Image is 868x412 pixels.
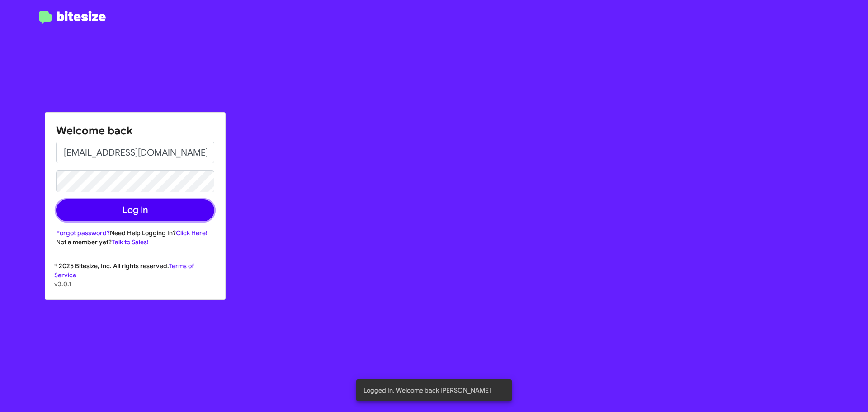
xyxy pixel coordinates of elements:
a: Click Here! [176,229,208,237]
button: Log In [56,199,214,221]
div: © 2025 Bitesize, Inc. All rights reserved. [45,261,225,299]
div: Need Help Logging In? [56,228,214,237]
div: Not a member yet? [56,237,214,246]
h1: Welcome back [56,123,214,138]
a: Talk to Sales! [112,238,149,246]
a: Forgot password? [56,229,110,237]
input: Email address [56,142,214,163]
span: Logged In. Welcome back [PERSON_NAME] [363,386,491,395]
p: v3.0.1 [54,279,216,289]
